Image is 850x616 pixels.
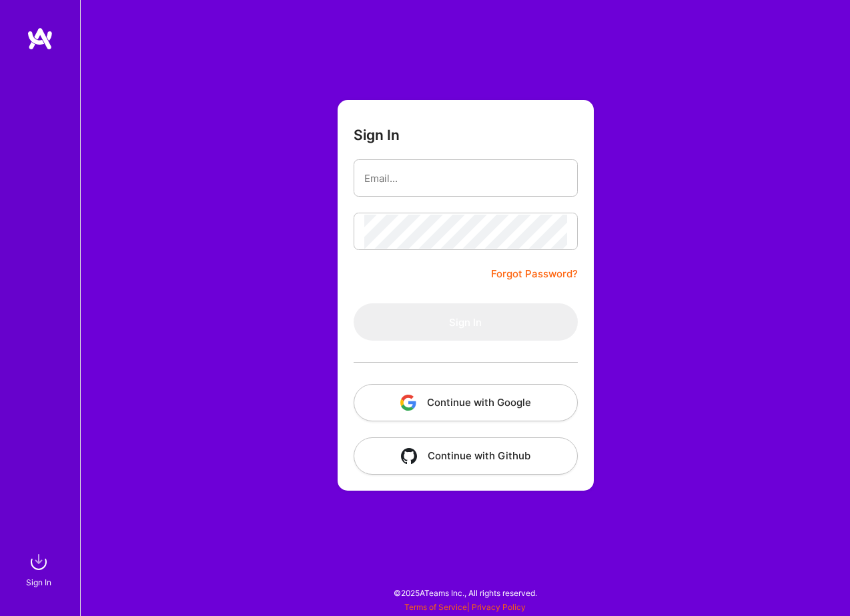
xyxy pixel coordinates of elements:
[400,395,416,411] img: icon
[401,448,417,464] img: icon
[25,549,52,575] img: sign in
[491,266,578,282] a: Forgot Password?
[354,437,578,475] button: Continue with Github
[364,161,567,195] input: Email...
[26,575,51,589] div: Sign In
[27,27,53,51] img: logo
[354,303,578,341] button: Sign In
[404,602,526,612] span: |
[354,127,400,143] h3: Sign In
[80,576,850,609] div: © 2025 ATeams Inc., All rights reserved.
[28,549,52,589] a: sign inSign In
[472,602,526,612] a: Privacy Policy
[404,602,467,612] a: Terms of Service
[354,384,578,421] button: Continue with Google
